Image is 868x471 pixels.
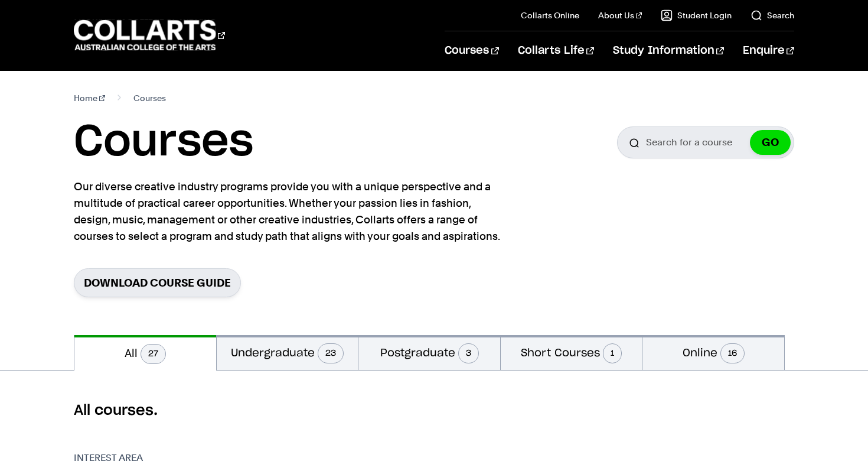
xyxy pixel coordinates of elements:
[720,343,745,363] span: 16
[501,335,642,370] button: Short Courses1
[603,343,622,363] span: 1
[750,9,794,21] a: Search
[217,335,358,370] button: Undergraduate23
[74,335,216,371] button: All27
[318,343,344,363] span: 23
[358,335,500,370] button: Postgraduate3
[661,9,732,21] a: Student Login
[74,178,505,245] p: Our diverse creative industry programs provide you with a unique perspective and a multitude of p...
[743,31,794,70] a: Enquire
[613,31,724,70] a: Study Information
[74,268,241,297] a: Download Course Guide
[74,451,215,465] h3: Interest Area
[141,344,166,364] span: 27
[617,126,794,158] input: Search for a course
[458,343,479,363] span: 3
[74,116,253,169] h1: Courses
[750,130,791,155] button: GO
[74,18,225,52] div: Go to homepage
[74,401,794,420] h2: All courses.
[642,335,784,370] button: Online16
[518,31,594,70] a: Collarts Life
[74,90,105,106] a: Home
[521,9,579,21] a: Collarts Online
[445,31,498,70] a: Courses
[133,90,166,106] span: Courses
[598,9,642,21] a: About Us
